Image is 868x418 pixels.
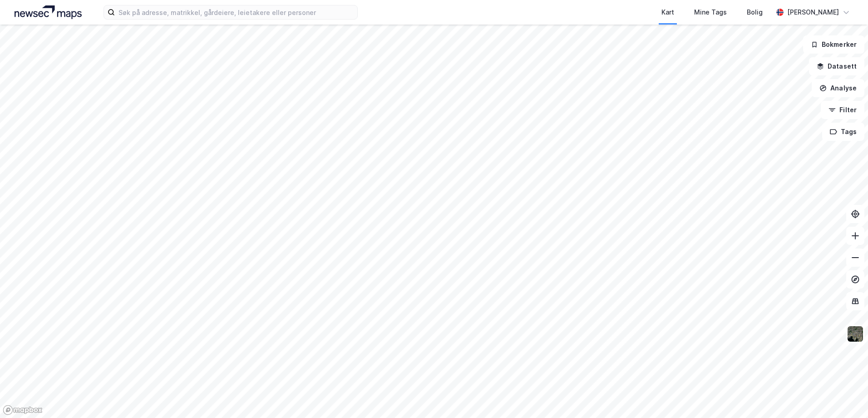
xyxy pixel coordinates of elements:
[661,7,674,18] div: Kart
[812,79,864,97] button: Analyse
[3,405,43,415] a: Mapbox homepage
[15,5,82,19] img: logo.a4113a55bc3d86da70a041830d287a7e.svg
[822,123,864,141] button: Tags
[803,35,864,54] button: Bokmerker
[809,57,864,75] button: Datasett
[823,374,868,418] div: Kontrollprogram for chat
[847,325,864,343] img: 9k=
[821,101,864,119] button: Filter
[115,5,357,19] input: Søk på adresse, matrikkel, gårdeiere, leietakere eller personer
[787,7,839,18] div: [PERSON_NAME]
[823,374,868,418] iframe: Chat Widget
[747,7,763,18] div: Bolig
[694,7,727,18] div: Mine Tags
